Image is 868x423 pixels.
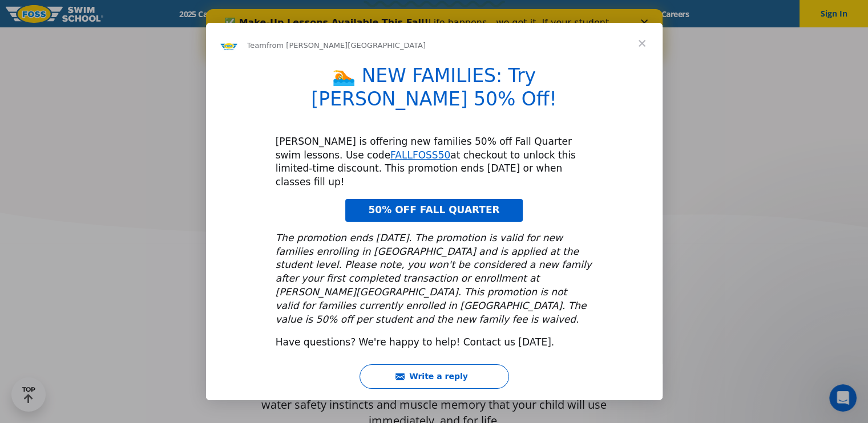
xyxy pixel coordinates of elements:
[276,232,592,325] i: The promotion ends [DATE]. The promotion is valid for new families enrolling in [GEOGRAPHIC_DATA]...
[390,149,450,161] a: FALLFOSS50
[18,8,420,54] div: Life happens—we get it. If your student has to miss a lesson this Fall Quarter, you can reschedul...
[345,199,522,222] a: 50% OFF FALL QUARTER
[247,41,267,50] span: Team
[18,8,223,19] b: ✅ Make-Up Lessons Available This Fall!
[435,10,446,17] div: Close
[276,64,593,118] h1: 🏊 NEW FAMILIES: Try [PERSON_NAME] 50% Off!
[368,204,499,215] span: 50% OFF FALL QUARTER
[276,336,593,349] div: Have questions? We're happy to help! Contact us [DATE].
[220,36,238,55] img: Profile image for Team
[360,364,509,389] button: Write a reply
[267,41,426,50] span: from [PERSON_NAME][GEOGRAPHIC_DATA]
[621,23,663,64] span: Close
[276,135,593,189] div: [PERSON_NAME] is offering new families 50% off Fall Quarter swim lessons. Use code at checkout to...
